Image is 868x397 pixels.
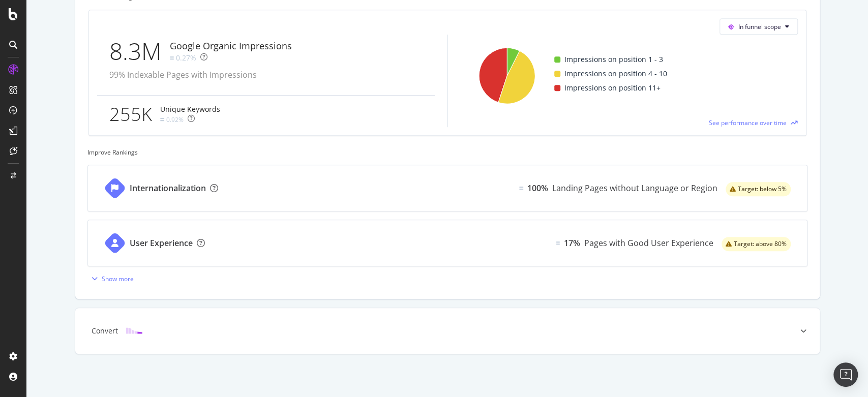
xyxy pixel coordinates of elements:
[130,182,206,194] div: Internationalization
[519,187,523,190] img: Equal
[160,104,220,114] div: Unique Keywords
[564,237,580,249] div: 17%
[584,237,713,249] div: Pages with Good User Experience
[170,40,292,53] div: Google Organic Impressions
[126,326,142,335] img: block-icon
[556,241,560,245] img: Equal
[166,115,184,124] div: 0.92%
[734,241,787,247] span: Target: above 80%
[726,182,791,196] div: warning label
[109,35,170,68] div: 8.3M
[476,35,538,114] svg: A chart.
[92,326,118,336] div: Convert
[709,118,787,127] span: See performance over time
[109,69,306,81] div: 99% Indexable Pages with Impressions
[102,274,134,283] div: Show more
[176,53,196,63] div: 0.27%
[722,237,791,251] div: warning label
[564,68,667,80] span: Impressions on position 4 - 10
[552,182,717,194] div: Landing Pages without Language or Region
[130,237,193,249] div: User Experience
[87,220,807,266] a: User ExperienceEqual17%Pages with Good User Experiencewarning label
[738,22,781,31] span: In funnel scope
[160,118,164,121] img: Equal
[564,53,663,66] span: Impressions on position 1 - 3
[170,56,174,59] img: Equal
[720,18,798,35] button: In funnel scope
[833,362,858,387] div: Open Intercom Messenger
[109,101,160,127] div: 255K
[738,186,787,192] span: Target: below 5%
[87,148,807,157] div: Improve Rankings
[527,182,548,194] div: 100%
[87,165,807,211] a: InternationalizationEqual100%Landing Pages without Language or Regionwarning label
[709,118,798,127] a: See performance over time
[87,270,134,287] button: Show more
[564,82,661,94] span: Impressions on position 11+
